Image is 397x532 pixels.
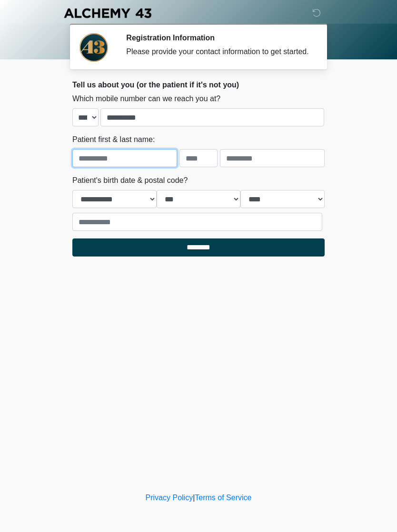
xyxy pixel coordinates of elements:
h2: Registration Information [126,33,310,42]
img: Alchemy 43 Logo [63,7,152,19]
h2: Tell us about you (or the patient if it's not you) [72,80,325,89]
a: | [193,494,195,502]
label: Patient first & last name: [72,134,155,145]
a: Terms of Service [195,494,251,502]
div: Please provide your contact information to get started. [126,46,310,57]
label: Which mobile number can we reach you at? [72,93,220,104]
a: Privacy Policy [146,494,193,502]
label: Patient's birth date & postal code? [72,175,188,186]
img: Agent Avatar [79,33,108,62]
